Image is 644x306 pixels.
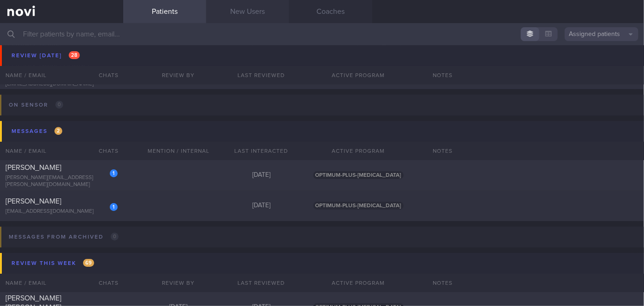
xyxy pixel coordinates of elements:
[9,125,65,138] div: Messages
[220,202,303,210] div: [DATE]
[86,142,123,160] div: Chats
[6,50,118,57] div: [EMAIL_ADDRESS][DOMAIN_NAME]
[220,70,303,78] div: [DATE]
[83,259,94,267] span: 69
[303,142,414,160] div: Active Program
[220,142,303,160] div: Last Interacted
[6,99,66,111] div: On sensor
[6,208,118,215] div: [EMAIL_ADDRESS][DOMAIN_NAME]
[428,274,644,292] div: Notes
[565,27,638,41] button: Assigned patients
[313,70,404,78] span: OPTIMUM-PLUS-[MEDICAL_DATA]
[137,274,220,292] div: Review By
[6,174,118,188] div: [PERSON_NAME][EMAIL_ADDRESS][PERSON_NAME][DOMAIN_NAME]
[313,202,404,210] span: OPTIMUM-PLUS-[MEDICAL_DATA]
[6,198,61,205] span: [PERSON_NAME]
[86,274,123,292] div: Chats
[313,171,404,179] span: OPTIMUM-PLUS-[MEDICAL_DATA]
[6,164,61,171] span: [PERSON_NAME]
[6,61,91,78] span: [PERSON_NAME] CHANEL [PERSON_NAME]
[6,231,121,243] div: Messages from Archived
[137,142,220,160] div: Mention / Internal
[220,171,303,180] div: [DATE]
[137,70,220,78] div: [DATE]
[111,233,119,240] span: 0
[220,274,303,292] div: Last Reviewed
[54,127,62,135] span: 2
[9,257,96,270] div: Review this week
[110,169,118,177] div: 1
[428,142,644,160] div: Notes
[6,81,118,88] div: [EMAIL_ADDRESS][DOMAIN_NAME]
[55,101,63,108] span: 0
[303,274,414,292] div: Active Program
[110,203,118,211] div: 1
